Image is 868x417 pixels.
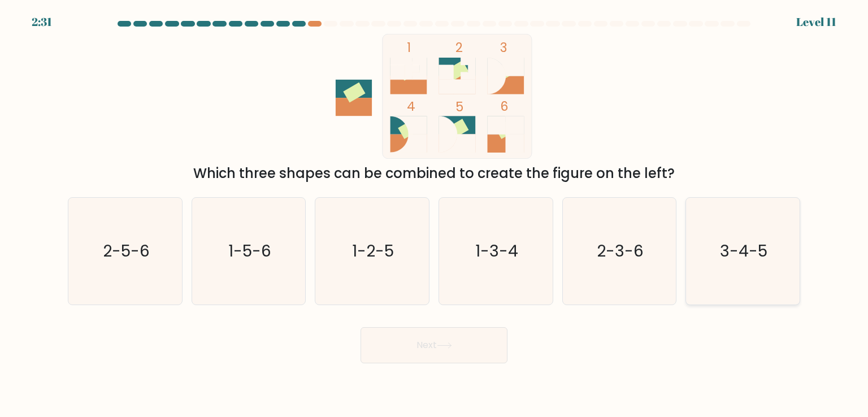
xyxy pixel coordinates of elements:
div: Which three shapes can be combined to create the figure on the left? [75,163,793,184]
text: 1-3-4 [475,240,518,262]
text: 2-3-6 [597,240,644,262]
div: 2:31 [32,14,52,31]
text: 1-5-6 [228,240,271,262]
tspan: 1 [407,38,411,57]
tspan: 4 [407,97,415,115]
button: Next [361,327,507,363]
tspan: 5 [455,98,463,116]
tspan: 3 [501,38,508,57]
div: Level 11 [796,14,836,31]
text: 3-4-5 [720,240,767,262]
text: 1-2-5 [353,240,394,262]
text: 2-5-6 [103,240,150,262]
tspan: 2 [455,38,463,57]
tspan: 6 [501,97,509,115]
